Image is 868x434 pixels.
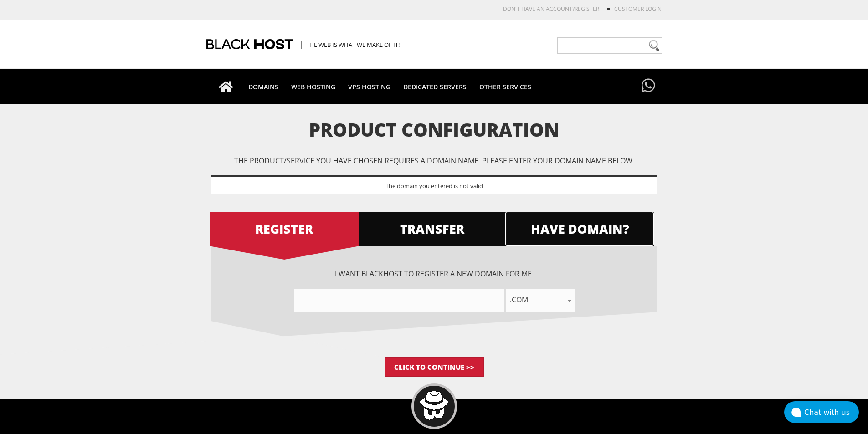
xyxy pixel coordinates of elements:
span: OTHER SERVICES [473,81,538,93]
div: I want BlackHOST to register a new domain for me. [211,269,657,312]
a: VPS HOSTING [342,69,397,104]
span: DOMAINS [242,81,285,93]
p: The product/service you have chosen requires a domain name. Please enter your domain name below. [211,156,657,166]
span: REGISTER [210,221,359,237]
a: Customer Login [614,5,662,13]
div: The domain you entered is not valid [211,175,657,194]
div: Chat with us [804,408,859,417]
span: The Web is what we make of it! [301,41,400,49]
a: DEDICATED SERVERS [397,69,473,104]
span: .com [506,293,575,306]
input: Click to Continue >> [385,357,484,377]
span: TRANSFER [358,221,506,237]
a: TRANSFER [358,212,506,246]
a: OTHER SERVICES [473,69,538,104]
span: HAVE DOMAIN? [505,221,654,237]
li: Don't have an account? [489,5,599,13]
button: Chat with us [784,401,859,423]
span: DEDICATED SERVERS [397,81,473,93]
img: BlackHOST mascont, Blacky. [420,391,448,420]
a: Go to homepage [210,69,242,104]
a: REGISTER [210,212,359,246]
a: REGISTER [575,5,599,13]
span: .com [506,289,575,312]
input: Need help? [557,37,662,54]
span: VPS HOSTING [342,81,397,93]
span: WEB HOSTING [285,81,342,93]
h1: Product Configuration [211,120,657,140]
a: DOMAINS [242,69,285,104]
a: WEB HOSTING [285,69,342,104]
a: Have questions? [639,69,657,103]
a: HAVE DOMAIN? [505,212,654,246]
